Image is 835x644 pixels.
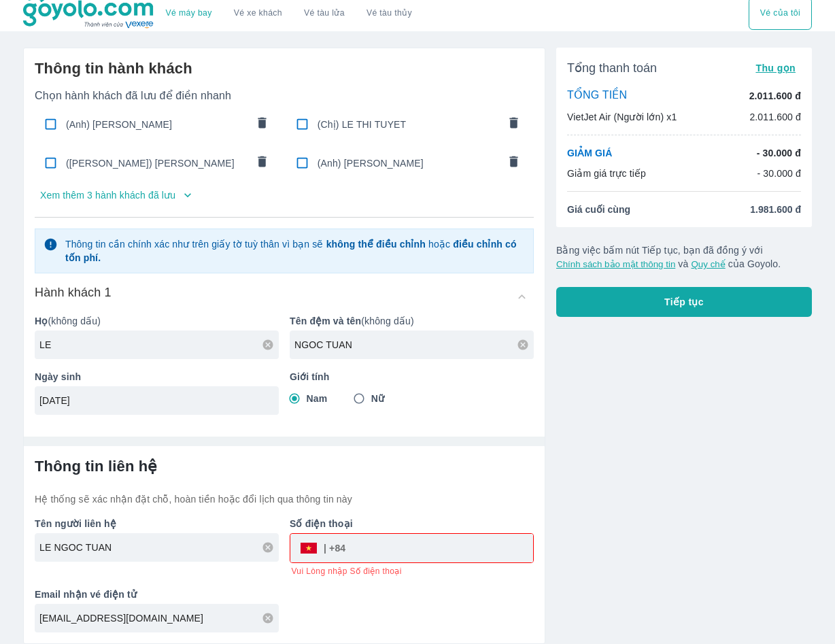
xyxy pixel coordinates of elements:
span: Nữ [371,392,384,405]
b: Số điện thoại [290,518,353,529]
b: Tên đệm và tên [290,316,361,326]
span: Thu gọn [755,63,796,73]
button: comments [499,149,528,177]
p: Giới tính [290,370,534,384]
span: Vui Lòng nhập Số điện thoại [291,566,401,577]
p: 2.011.600 đ [749,110,801,124]
p: Xem thêm 3 hành khách đã lưu [40,188,175,202]
p: GIẢM GIÁ [567,146,612,160]
p: - 30.000 đ [757,167,801,180]
b: Tên người liên hệ [35,518,116,529]
b: Họ [35,316,48,326]
p: Giảm giá trực tiếp [567,167,646,180]
p: - 30.000 đ [757,146,801,160]
span: Nam [307,392,328,405]
h6: Thông tin liên hệ [35,457,534,476]
button: Xem thêm 3 hành khách đã lưu [35,184,534,206]
span: Tổng thanh toán [567,60,657,76]
span: (Anh) [PERSON_NAME] [66,118,247,131]
input: Ví dụ: VAN A [294,338,534,352]
p: VietJet Air (Người lớn) x1 [567,110,677,124]
button: comments [248,110,277,139]
button: Chính sách bảo mật thông tin [556,259,675,269]
p: (không dấu) [290,314,534,328]
p: Bằng việc bấm nút Tiếp tục, bạn đã đồng ý với và của Goyolo. [556,243,812,271]
span: Giá cuối cùng [567,203,630,216]
span: Tiếp tục [664,295,704,309]
h6: Hành khách 1 [35,284,112,301]
p: (không dấu) [35,314,279,328]
button: comments [248,149,277,177]
button: Tiếp tục [556,287,812,317]
strong: không thể điều chỉnh [326,239,426,250]
span: (Chị) LE THI TUYET [318,118,498,131]
span: ([PERSON_NAME]) [PERSON_NAME] [66,156,247,170]
p: Chọn hành khách đã lưu để điền nhanh [35,89,534,103]
p: Ngày sinh [35,370,279,384]
button: Thu gọn [750,58,801,78]
h6: Thông tin hành khách [35,59,534,78]
button: comments [499,110,528,139]
button: Quy chế [691,259,725,269]
input: Ví dụ: 31/12/1990 [39,394,265,407]
span: (Anh) [PERSON_NAME] [318,156,498,170]
a: Vé xe khách [234,8,282,18]
span: 1.981.600 đ [750,203,801,216]
a: Vé máy bay [166,8,212,18]
p: Thông tin cần chính xác như trên giấy tờ tuỳ thân vì bạn sẽ hoặc [65,237,525,265]
input: Ví dụ: NGUYEN VAN A [39,541,279,554]
p: TỔNG TIỀN [567,88,627,103]
input: Ví dụ: abc@gmail.com [39,611,279,625]
p: Hệ thống sẽ xác nhận đặt chỗ, hoàn tiền hoặc đổi lịch qua thông tin này [35,492,534,506]
input: Ví dụ: NGUYEN [39,338,279,352]
b: Email nhận vé điện tử [35,589,137,600]
p: 2.011.600 đ [749,89,801,103]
